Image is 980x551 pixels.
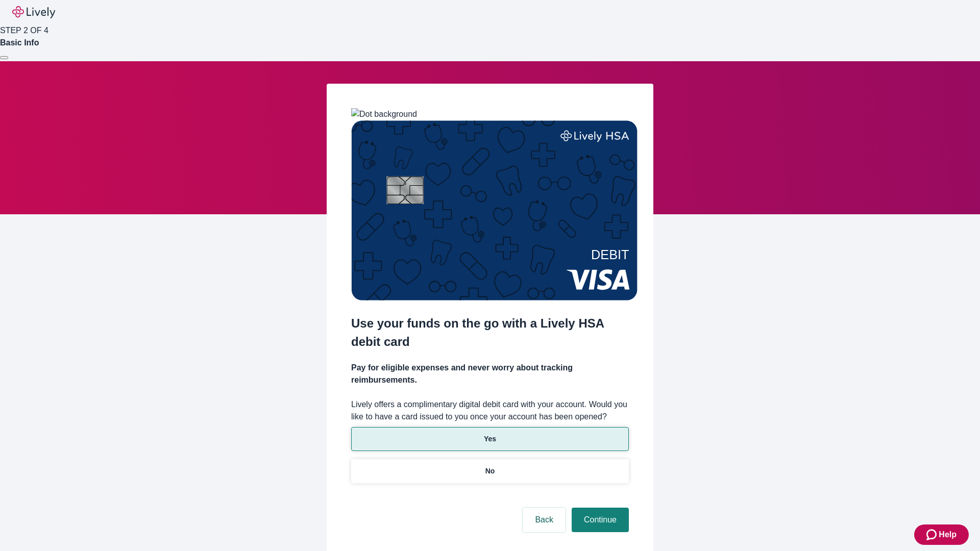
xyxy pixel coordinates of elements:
[926,529,939,541] svg: Zendesk support icon
[572,508,629,532] button: Continue
[351,398,629,423] label: Lively offers a complimentary digital debit card with your account. Would you like to have a card...
[351,362,629,386] h4: Pay for eligible expenses and never worry about tracking reimbursements.
[12,6,55,18] img: Lively
[914,524,969,545] button: Zendesk support iconHelp
[351,108,417,120] img: Dot background
[351,459,629,483] button: No
[351,314,629,351] h2: Use your funds on the go with a Lively HSA debit card
[351,120,638,300] img: Debit card
[484,434,496,444] p: Yes
[351,427,629,451] button: Yes
[485,466,495,477] p: No
[939,529,957,541] span: Help
[523,508,566,532] button: Back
